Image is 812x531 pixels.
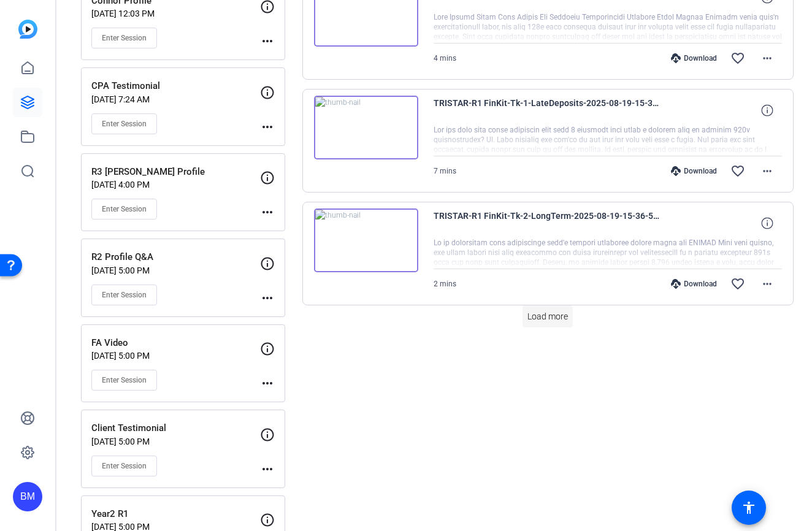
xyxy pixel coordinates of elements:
span: Enter Session [102,375,147,385]
p: [DATE] 5:00 PM [91,351,260,361]
button: Enter Session [91,199,157,220]
button: Load more [523,305,573,327]
p: [DATE] 7:24 AM [91,94,260,104]
p: CPA Testimonial [91,79,260,93]
span: 4 mins [434,54,456,63]
p: [DATE] 5:00 PM [91,265,260,275]
div: Download [665,166,723,176]
mat-icon: more_horiz [260,34,275,48]
img: blue-gradient.svg [18,20,37,39]
mat-icon: favorite_border [730,51,745,66]
span: Enter Session [102,33,147,43]
p: Client Testimonial [91,421,260,435]
span: TRISTAR-R1 FinKit-Tk-2-LongTerm-2025-08-19-15-36-55-190-0 [434,208,661,238]
div: Download [665,279,723,289]
p: [DATE] 4:00 PM [91,180,260,189]
button: Enter Session [91,370,157,391]
mat-icon: more_horiz [260,205,275,220]
span: Enter Session [102,204,147,214]
span: Load more [527,310,568,323]
img: thumb-nail [314,96,418,159]
mat-icon: more_horiz [760,277,775,291]
mat-icon: more_horiz [260,462,275,476]
span: Enter Session [102,461,147,471]
p: FA Video [91,336,260,350]
span: 2 mins [434,280,456,288]
mat-icon: more_horiz [760,51,775,66]
button: Enter Session [91,456,157,476]
img: thumb-nail [314,208,418,272]
div: BM [13,482,42,511]
mat-icon: more_horiz [260,291,275,305]
mat-icon: favorite_border [730,164,745,178]
span: TRISTAR-R1 FinKit-Tk-1-LateDeposits-2025-08-19-15-39-47-475-0 [434,96,661,125]
button: Enter Session [91,28,157,48]
mat-icon: accessibility [741,500,756,515]
span: Enter Session [102,119,147,129]
mat-icon: more_horiz [260,376,275,391]
div: Download [665,53,723,63]
button: Enter Session [91,113,157,134]
p: [DATE] 5:00 PM [91,437,260,446]
span: 7 mins [434,167,456,175]
mat-icon: favorite_border [730,277,745,291]
p: R2 Profile Q&A [91,250,260,264]
p: Year2 R1 [91,507,260,521]
p: R3 [PERSON_NAME] Profile [91,165,260,179]
mat-icon: more_horiz [760,164,775,178]
mat-icon: more_horiz [260,120,275,134]
p: [DATE] 12:03 PM [91,9,260,18]
button: Enter Session [91,285,157,305]
span: Enter Session [102,290,147,300]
